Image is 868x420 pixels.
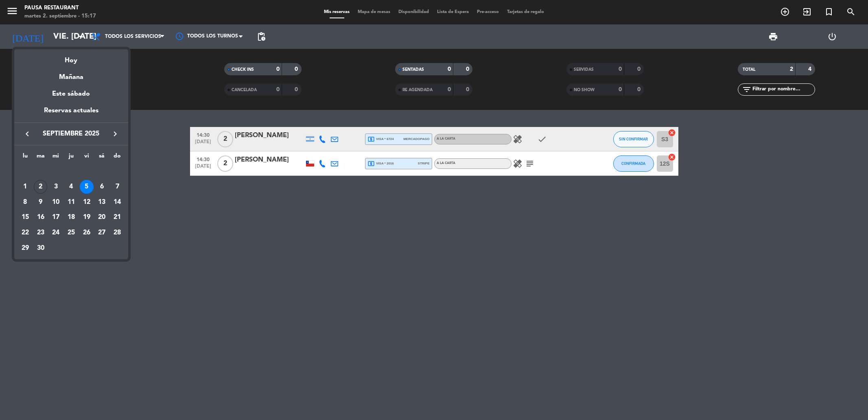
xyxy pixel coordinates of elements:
[79,179,94,195] td: 5 de septiembre de 2025
[18,210,32,224] div: 15
[110,195,124,209] div: 14
[34,226,48,240] div: 23
[63,179,79,195] td: 4 de septiembre de 2025
[79,210,94,225] td: 19 de septiembre de 2025
[17,225,33,241] td: 22 de septiembre de 2025
[79,225,94,241] td: 26 de septiembre de 2025
[35,129,108,139] span: septiembre 2025
[33,241,48,256] td: 30 de septiembre de 2025
[94,210,110,225] td: 20 de septiembre de 2025
[109,195,125,210] td: 14 de septiembre de 2025
[18,226,32,240] div: 22
[49,226,63,240] div: 24
[80,210,94,224] div: 19
[110,129,120,139] i: keyboard_arrow_right
[63,151,79,164] th: jueves
[33,179,48,195] td: 2 de septiembre de 2025
[18,241,32,255] div: 29
[49,195,63,209] div: 10
[49,180,63,194] div: 3
[49,210,63,224] div: 17
[109,151,125,164] th: domingo
[14,66,128,83] div: Mañana
[18,180,32,194] div: 1
[33,210,48,225] td: 16 de septiembre de 2025
[17,179,33,195] td: 1 de septiembre de 2025
[95,226,109,240] div: 27
[108,129,122,139] button: keyboard_arrow_right
[110,210,124,224] div: 21
[95,180,109,194] div: 6
[94,151,110,164] th: sábado
[109,179,125,195] td: 7 de septiembre de 2025
[79,195,94,210] td: 12 de septiembre de 2025
[63,210,79,225] td: 18 de septiembre de 2025
[17,151,33,164] th: lunes
[94,179,110,195] td: 6 de septiembre de 2025
[48,225,63,241] td: 24 de septiembre de 2025
[48,179,63,195] td: 3 de septiembre de 2025
[63,195,79,210] td: 11 de septiembre de 2025
[14,49,128,66] div: Hoy
[14,105,128,122] div: Reservas actuales
[95,195,109,209] div: 13
[48,195,63,210] td: 10 de septiembre de 2025
[64,210,78,224] div: 18
[33,225,48,241] td: 23 de septiembre de 2025
[33,151,48,164] th: martes
[14,83,128,105] div: Este sábado
[94,225,110,241] td: 27 de septiembre de 2025
[22,129,32,139] i: keyboard_arrow_left
[17,195,33,210] td: 8 de septiembre de 2025
[80,195,94,209] div: 12
[34,180,48,194] div: 2
[33,195,48,210] td: 9 de septiembre de 2025
[34,210,48,224] div: 16
[79,151,94,164] th: viernes
[48,210,63,225] td: 17 de septiembre de 2025
[18,195,32,209] div: 8
[94,195,110,210] td: 13 de septiembre de 2025
[34,195,48,209] div: 9
[80,180,94,194] div: 5
[80,226,94,240] div: 26
[48,151,63,164] th: miércoles
[64,226,78,240] div: 25
[110,226,124,240] div: 28
[20,129,35,139] button: keyboard_arrow_left
[17,164,125,179] td: SEP.
[95,210,109,224] div: 20
[17,241,33,256] td: 29 de septiembre de 2025
[110,180,124,194] div: 7
[64,195,78,209] div: 11
[109,210,125,225] td: 21 de septiembre de 2025
[109,225,125,241] td: 28 de septiembre de 2025
[64,180,78,194] div: 4
[63,225,79,241] td: 25 de septiembre de 2025
[17,210,33,225] td: 15 de septiembre de 2025
[34,241,48,255] div: 30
